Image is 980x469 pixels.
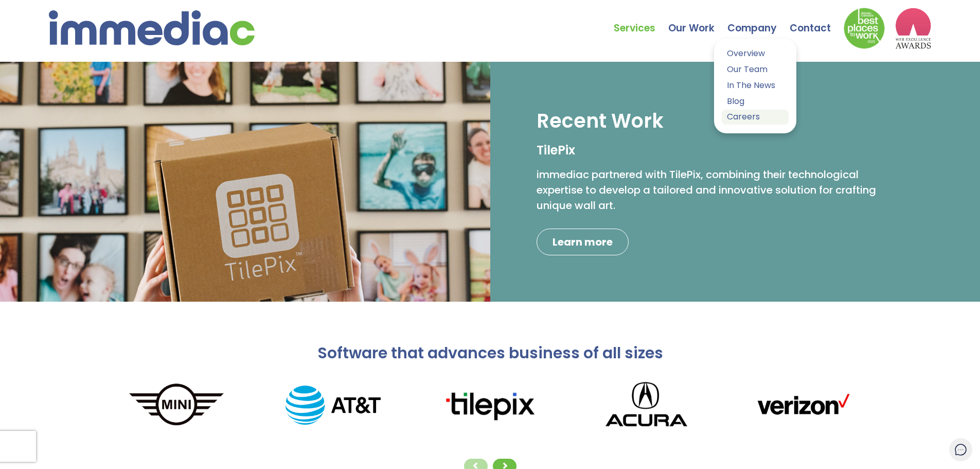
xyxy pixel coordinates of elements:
h3: TilePix [537,142,882,159]
a: Learn more [537,229,629,255]
a: Our Team [722,62,789,77]
img: tilepixLogo.png [412,388,568,422]
a: Contact [790,3,844,39]
a: Company [727,3,790,39]
a: Blog [722,94,789,109]
a: Careers [722,110,789,125]
a: Our Work [668,3,727,39]
span: Software that advances business of all sizes [317,342,663,364]
img: AT%26T_logo.png [255,386,412,425]
img: immediac [49,10,255,45]
span: Learn more [553,235,613,249]
img: verizonLogo.png [725,388,882,422]
img: Down [844,8,885,49]
img: Acura_logo.png [568,374,725,437]
a: In The News [722,78,789,93]
a: Overview [722,46,789,61]
img: logo2_wea_nobg.webp [895,8,931,49]
a: Services [614,3,668,39]
img: MINI_logo.png [98,381,255,429]
span: immediac partnered with TilePix, combining their technological expertise to develop a tailored an... [537,167,876,213]
h2: Recent Work [537,108,664,134]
